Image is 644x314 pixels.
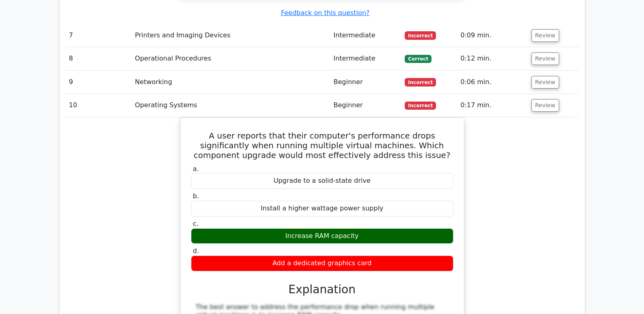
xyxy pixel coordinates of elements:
[457,94,528,117] td: 0:17 min.
[330,94,402,117] td: Beginner
[531,52,559,65] button: Review
[405,31,436,39] span: Incorrect
[330,71,402,94] td: Beginner
[191,173,453,189] div: Upgrade to a solid-state drive
[405,78,436,86] span: Incorrect
[330,24,402,47] td: Intermediate
[191,201,453,217] div: Install a higher wattage power supply
[190,131,454,160] h5: A user reports that their computer's performance drops significantly when running multiple virtua...
[66,94,132,117] td: 10
[531,29,559,42] button: Review
[191,256,453,271] div: Add a dedicated graphics card
[457,47,528,70] td: 0:12 min.
[457,24,528,47] td: 0:09 min.
[132,94,330,117] td: Operating Systems
[531,99,559,112] button: Review
[531,76,559,89] button: Review
[196,283,449,297] h3: Explanation
[66,24,132,47] td: 7
[132,24,330,47] td: Printers and Imaging Devices
[193,220,199,227] span: c.
[193,247,199,255] span: d.
[330,47,402,70] td: Intermediate
[405,102,436,110] span: Incorrect
[281,9,369,17] a: Feedback on this question?
[132,47,330,70] td: Operational Procedures
[66,71,132,94] td: 9
[132,71,330,94] td: Networking
[191,228,453,244] div: Increase RAM capacity
[405,55,431,63] span: Correct
[193,165,199,173] span: a.
[193,192,199,200] span: b.
[457,71,528,94] td: 0:06 min.
[66,47,132,70] td: 8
